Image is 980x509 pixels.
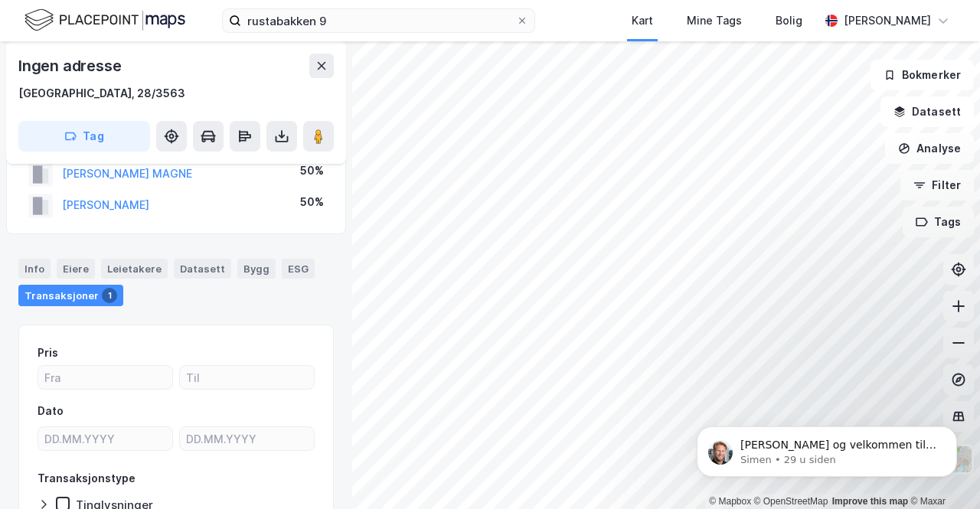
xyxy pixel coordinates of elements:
iframe: Intercom notifications melding [674,394,980,501]
div: Leietakere [101,259,168,279]
input: DD.MM.YYYY [180,427,314,450]
input: Søk på adresse, matrikkel, gårdeiere, leietakere eller personer [241,9,516,32]
div: [GEOGRAPHIC_DATA], 28/3563 [18,84,185,103]
div: 50% [300,193,324,211]
p: Message from Simen, sent 29 u siden [67,59,264,73]
div: Pris [38,344,58,362]
div: Ingen adresse [18,54,124,78]
div: Bygg [237,259,276,279]
div: Dato [38,402,64,420]
img: logo.f888ab2527a4732fd821a326f86c7f29.svg [24,7,185,34]
div: [PERSON_NAME] [844,11,931,30]
div: Transaksjoner [18,285,123,306]
button: Analyse [885,133,974,164]
div: Bolig [776,11,802,30]
a: OpenStreetMap [754,496,828,507]
input: DD.MM.YYYY [38,427,172,450]
a: Improve this map [832,496,908,507]
button: Datasett [880,96,974,127]
button: Filter [900,170,974,201]
button: Bokmerker [871,60,974,90]
div: Mine Tags [687,11,742,30]
div: Datasett [174,259,231,279]
a: Mapbox [709,496,751,507]
button: Tags [903,207,974,237]
div: Transaksjonstype [38,469,136,488]
div: 1 [102,288,117,303]
div: Info [18,259,51,279]
div: 50% [300,162,324,180]
span: [PERSON_NAME] og velkommen til Newsec Maps, [PERSON_NAME] det er du lurer på så er det bare å ta ... [67,44,263,118]
div: Eiere [57,259,95,279]
input: Fra [38,366,172,389]
input: Til [180,366,314,389]
button: Tag [18,121,150,152]
div: ESG [282,259,315,279]
div: Kart [632,11,653,30]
